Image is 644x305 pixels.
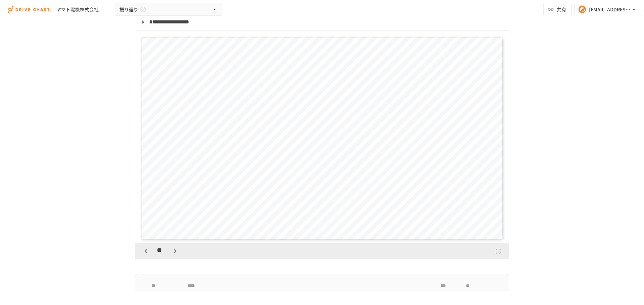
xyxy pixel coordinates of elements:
[589,5,631,14] div: [EMAIL_ADDRESS][DOMAIN_NAME]
[543,3,572,16] button: 共有
[135,33,509,243] div: Page 29
[119,5,138,14] span: 振り返り
[574,3,641,16] button: [EMAIL_ADDRESS][DOMAIN_NAME]
[56,6,99,13] div: ヤマト電機株式会社
[557,6,566,13] span: 共有
[115,3,222,16] button: 振り返り
[8,4,51,15] img: i9VDDS9JuLRLX3JIUyK59LcYp6Y9cayLPHs4hOxMB9W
